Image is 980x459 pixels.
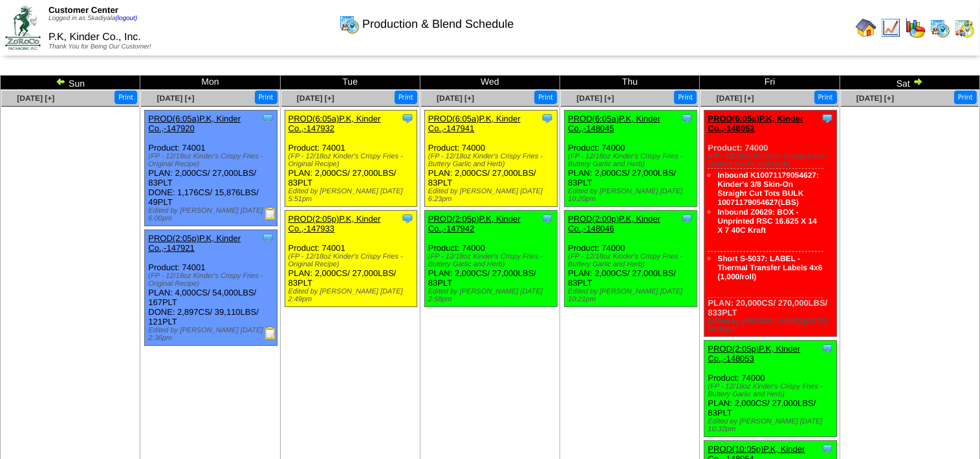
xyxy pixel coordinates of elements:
[56,76,66,87] img: arrowleft.gif
[821,442,834,455] img: Tooltip
[424,111,557,207] div: Product: 74000 PLAN: 2,000CS / 27,000LBS / 83PLT
[49,32,141,43] span: P.K, Kinder Co., Inc.
[261,112,274,125] img: Tooltip
[568,153,697,168] div: (FP - 12/18oz Kinder's Crispy Fries - Buttery Garlic and Herb)
[157,94,195,103] a: [DATE] [+]
[856,17,877,38] img: home.gif
[560,76,700,90] td: Thu
[297,94,334,103] a: [DATE] [+]
[541,112,554,125] img: Tooltip
[821,112,834,125] img: Tooltip
[428,214,521,233] a: PROD(2:05p)P.K, Kinder Co.,-147942
[428,114,521,133] a: PROD(6:05a)P.K, Kinder Co.,-147941
[704,341,837,437] div: Product: 74000 PLAN: 2,000CS / 27,000LBS / 83PLT
[401,212,414,225] img: Tooltip
[285,211,417,307] div: Product: 74001 PLAN: 2,000CS / 27,000LBS / 83PLT
[49,43,151,50] span: Thank You for Being Our Customer!
[148,233,241,253] a: PROD(2:05p)P.K, Kinder Co.,-147921
[568,214,660,233] a: PROD(2:00p)P.K, Kinder Co.,-148046
[49,15,137,22] span: Logged in as Skadiyala
[148,326,277,342] div: Edited by [PERSON_NAME] [DATE] 2:36pm
[576,94,614,103] a: [DATE] [+]
[401,112,414,125] img: Tooltip
[708,418,836,433] div: Edited by [PERSON_NAME] [DATE] 10:32pm
[289,288,417,303] div: Edited by [PERSON_NAME] [DATE] 2:49pm
[428,187,557,203] div: Edited by [PERSON_NAME] [DATE] 6:23pm
[708,344,800,363] a: PROD(2:05p)P.K, Kinder Co.,-148053
[289,187,417,203] div: Edited by [PERSON_NAME] [DATE] 5:51pm
[428,153,557,168] div: (FP - 12/18oz Kinder's Crispy Fries - Buttery Garlic and Herb)
[717,94,754,103] a: [DATE] [+]
[717,208,816,235] a: Inbound Z0629: BOX - Unprinted RSC 16.625 X 14 X 7 40C Kraft
[821,342,834,355] img: Tooltip
[717,254,822,281] a: Short S-5037: LABEL - Thermal Transfer Labels 4x6 (1,000/roll)
[148,207,277,222] div: Edited by [PERSON_NAME] [DATE] 6:00pm
[681,112,693,125] img: Tooltip
[708,153,836,168] div: (FP - 12/18oz Kinder's Crispy Fries - Buttery Garlic and Herb)
[17,94,54,103] a: [DATE] [+]
[395,91,417,104] button: Print
[424,211,557,307] div: Product: 74000 PLAN: 2,000CS / 27,000LBS / 83PLT
[5,6,41,49] img: ZoRoCo_Logo(Green%26Foil)%20jpg.webp
[289,153,417,168] div: (FP - 12/18oz Kinder's Crispy Fries - Original Recipe)
[708,383,836,398] div: (FP - 12/18oz Kinder's Crispy Fries - Buttery Garlic and Herb)
[289,253,417,268] div: (FP - 12/18oz Kinder's Crispy Fries - Original Recipe)
[145,111,278,226] div: Product: 74001 PLAN: 2,000CS / 27,000LBS / 83PLT DONE: 1,176CS / 15,876LBS / 49PLT
[814,91,837,104] button: Print
[717,171,819,207] a: Inbound K10071179054627: Kinder's 3/8 Skin-On Straight Cut Tots BULK 10071179054627(LBS)
[115,15,137,22] a: (logout)
[565,111,697,207] div: Product: 74000 PLAN: 2,000CS / 27,000LBS / 83PLT
[437,94,474,103] a: [DATE] [+]
[285,111,417,207] div: Product: 74001 PLAN: 2,000CS / 27,000LBS / 83PLT
[1,76,140,90] td: Sun
[420,76,560,90] td: Wed
[114,91,137,104] button: Print
[264,207,277,220] img: Production Report
[428,253,557,268] div: (FP - 12/18oz Kinder's Crispy Fries - Buttery Garlic and Herb)
[568,187,697,203] div: Edited by [PERSON_NAME] [DATE] 10:20pm
[681,212,693,225] img: Tooltip
[568,288,697,303] div: Edited by [PERSON_NAME] [DATE] 10:21pm
[140,76,280,90] td: Mon
[428,288,557,303] div: Edited by [PERSON_NAME] [DATE] 2:58pm
[148,272,277,288] div: (FP - 12/18oz Kinder's Crispy Fries - Original Recipe)
[930,17,950,38] img: calendarprod.gif
[49,5,118,15] span: Customer Center
[362,17,514,31] span: Production & Blend Schedule
[148,114,241,133] a: PROD(6:05a)P.K, Kinder Co.,-147920
[708,317,836,333] div: Edited by [PERSON_NAME] [DATE] 10:30pm
[289,214,381,233] a: PROD(2:05p)P.K, Kinder Co.,-147933
[145,230,278,346] div: Product: 74001 PLAN: 4,000CS / 54,000LBS / 167PLT DONE: 2,897CS / 39,110LBS / 121PLT
[954,17,975,38] img: calendarinout.gif
[840,76,979,90] td: Sat
[708,114,803,133] a: PROD(6:05a)P.K, Kinder Co.,-148052
[255,91,278,104] button: Print
[289,114,381,133] a: PROD(6:05a)P.K, Kinder Co.,-147932
[674,91,697,104] button: Print
[148,153,277,168] div: (FP - 12/18oz Kinder's Crispy Fries - Original Recipe)
[880,17,901,38] img: line_graph.gif
[565,211,697,307] div: Product: 74000 PLAN: 2,000CS / 27,000LBS / 83PLT
[700,76,840,90] td: Fri
[568,253,697,268] div: (FP - 12/18oz Kinder's Crispy Fries - Buttery Garlic and Herb)
[954,91,977,104] button: Print
[339,14,360,34] img: calendarprod.gif
[280,76,420,90] td: Tue
[568,114,660,133] a: PROD(6:05a)P.K, Kinder Co.,-148045
[704,111,837,337] div: Product: 74000 PLAN: 20,000CS / 270,000LBS / 833PLT
[534,91,557,104] button: Print
[905,17,926,38] img: graph.gif
[261,231,274,244] img: Tooltip
[856,94,894,103] a: [DATE] [+]
[264,326,277,339] img: Production Report
[541,212,554,225] img: Tooltip
[913,76,923,87] img: arrowright.gif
